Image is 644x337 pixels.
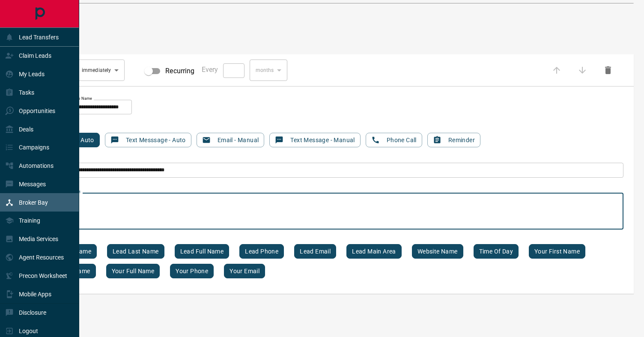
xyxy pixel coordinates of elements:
button: Reminder [427,133,480,147]
span: Recurring [165,66,194,76]
div: immediately [76,60,125,81]
button: Phone Call [366,133,422,147]
div: month s [250,60,288,81]
button: Lead main area [346,244,402,259]
button: Time of day [474,244,519,259]
button: Your phone [170,264,214,278]
div: Execute at [39,60,125,81]
button: Lead full name [175,244,230,259]
button: Your full name [106,264,160,278]
button: Text Message - Manual [269,133,360,147]
label: Step Name [72,96,92,101]
button: Lead email [294,244,336,259]
button: Email - Manual [197,133,265,147]
span: Every [202,66,218,74]
button: Lead phone [239,244,284,259]
button: Your first name [529,244,585,259]
button: Website name [412,244,463,259]
button: Lead last name [107,244,164,259]
button: Your email [224,264,265,278]
button: Text Messsage - Auto [105,133,191,147]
